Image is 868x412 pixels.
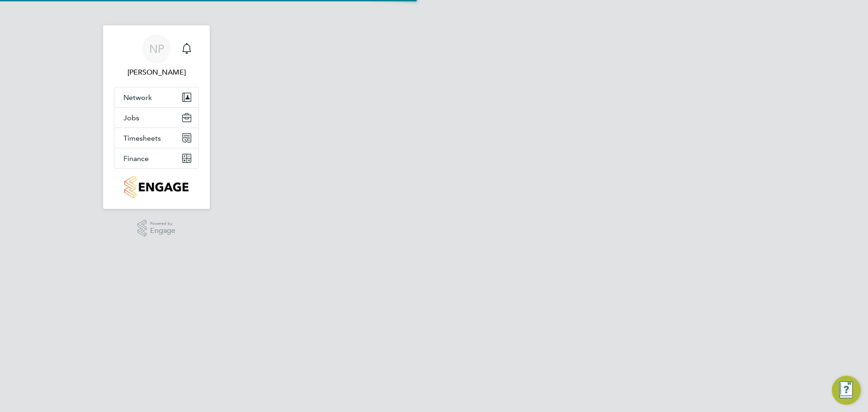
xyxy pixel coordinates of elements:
button: Network [114,87,198,107]
a: Powered byEngage [137,220,176,237]
button: Engage Resource Center [832,376,861,405]
a: NP[PERSON_NAME] [114,34,199,78]
span: Finance [123,154,149,163]
nav: Main navigation [103,25,210,209]
span: Natalie Porter [114,67,199,78]
button: Jobs [114,108,198,128]
span: Jobs [123,114,139,122]
a: Go to home page [114,176,199,198]
span: Timesheets [123,134,161,142]
button: Finance [114,148,198,168]
span: NP [149,43,164,55]
span: Network [123,93,152,102]
span: Powered by [150,220,175,227]
button: Timesheets [114,128,198,148]
span: Engage [150,227,175,235]
img: countryside-properties-logo-retina.png [124,176,188,198]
